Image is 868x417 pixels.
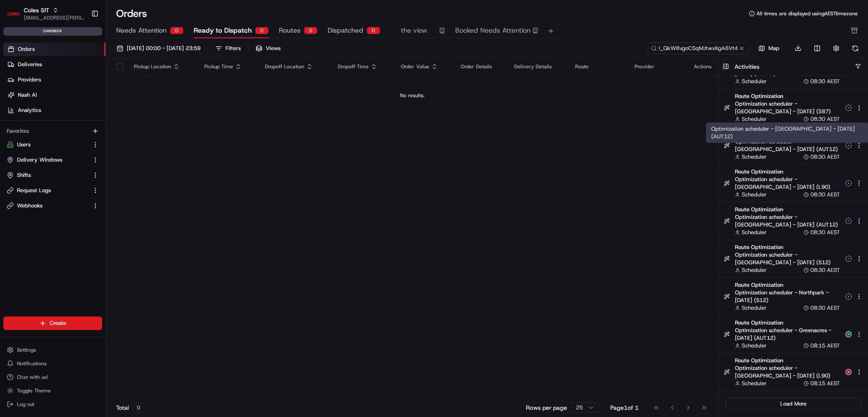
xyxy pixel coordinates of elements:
[810,153,840,161] span: 08:30 AEST
[17,401,34,408] span: Log out
[753,43,785,53] button: Map
[735,138,840,153] span: Optimization scheduler - [GEOGRAPHIC_DATA] - [DATE] (AUT12)
[116,25,167,36] span: Needs Attention
[742,304,767,312] span: Scheduler
[8,34,154,48] p: Welcome 👋
[18,91,37,99] span: Nash AI
[735,364,840,380] span: Optimization scheduler - [GEOGRAPHIC_DATA] - [DATE] (L90)
[810,115,840,123] span: 08:30 AEST
[610,403,639,412] div: Page 1 of 1
[575,63,621,70] div: Route
[304,27,317,34] div: 0
[735,251,840,266] span: Optimization scheduler - [GEOGRAPHIC_DATA] - [DATE] (S12)
[742,266,767,274] span: Scheduler
[735,304,767,312] button: Scheduler
[8,8,25,25] img: Nash
[279,25,300,36] span: Routes
[3,385,102,397] button: Toggle Theme
[735,229,767,236] button: Scheduler
[810,304,840,312] span: 08:30 AEST
[265,63,324,70] div: Dropoff Location
[735,92,840,100] span: Route Optimization
[17,156,62,164] span: Delivery Windows
[211,42,245,54] button: Filters
[252,42,284,54] button: Views
[328,25,363,36] span: Dispatched
[526,403,567,412] p: Rows per page
[7,187,89,194] a: Request Logs
[8,124,15,131] div: 📗
[810,191,840,199] span: 08:30 AEST
[225,45,241,52] div: Filters
[72,124,78,131] div: 💻
[3,88,106,102] a: Nash AI
[401,25,427,36] span: the view
[461,63,501,70] div: Order Details
[3,184,102,197] button: Request Logs
[7,141,89,148] a: Users
[194,25,252,36] span: Ready to Dispatch
[735,342,767,350] button: Scheduler
[634,63,680,70] div: Provider
[17,374,48,381] span: Chat with us!
[144,84,154,94] button: Start new chat
[7,156,89,164] a: Delivery Windows
[735,153,767,161] button: Scheduler
[80,123,136,132] span: API Documentation
[726,398,861,410] button: Load More
[3,199,102,213] button: Webhooks
[29,81,139,90] div: Start new chat
[24,6,49,14] span: Coles SIT
[742,78,767,85] span: Scheduler
[17,187,51,194] span: Request Logs
[810,229,840,236] span: 08:30 AEST
[29,90,107,96] div: We're available if you need us!
[204,63,251,70] div: Pickup Time
[18,61,42,68] span: Deliveries
[367,27,380,34] div: 0
[849,42,861,54] button: Refresh
[735,206,840,213] span: Route Optimization
[338,63,387,70] div: Dropoff Time
[810,78,840,85] span: 08:30 AEST
[810,380,840,387] span: 08:15 AEST
[22,55,140,64] input: Clear
[170,27,184,34] div: 0
[735,281,840,289] span: Route Optimization
[735,191,767,199] button: Scheduler
[127,45,200,52] span: [DATE] 00:00 - [DATE] 23:59
[5,120,68,135] a: 📗Knowledge Base
[3,3,88,24] button: Coles SITColes SIT[EMAIL_ADDRESS][PERSON_NAME][PERSON_NAME][DOMAIN_NAME]
[109,92,715,99] div: No results.
[116,403,145,412] div: Total
[17,347,36,353] span: Settings
[810,266,840,274] span: 08:30 AEST
[735,357,840,364] span: Route Optimization
[735,168,840,176] span: Route Optimization
[735,380,767,387] button: Scheduler
[17,360,47,367] span: Notifications
[3,42,106,56] a: Orders
[694,63,712,70] div: Actions
[7,171,89,179] a: Shifts
[514,63,562,70] div: Delivery Details
[742,229,767,236] span: Scheduler
[3,168,102,182] button: Shifts
[735,289,840,304] span: Optimization scheduler - Northpark - [DATE] (S12)
[735,266,767,274] button: Scheduler
[60,143,103,150] a: Powered byPylon
[24,14,84,21] button: [EMAIL_ADDRESS][PERSON_NAME][PERSON_NAME][DOMAIN_NAME]
[3,138,102,151] button: Users
[735,319,840,327] span: Route Optimization
[68,120,139,135] a: 💻API Documentation
[3,73,106,87] a: Providers
[3,398,102,410] button: Log out
[742,342,767,350] span: Scheduler
[742,115,767,123] span: Scheduler
[18,76,41,84] span: Providers
[3,371,102,383] button: Chat with us!
[3,316,102,330] button: Create
[810,342,840,350] span: 08:15 AEST
[735,100,840,115] span: Optimization scheduler - [GEOGRAPHIC_DATA] - [DATE] (S87)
